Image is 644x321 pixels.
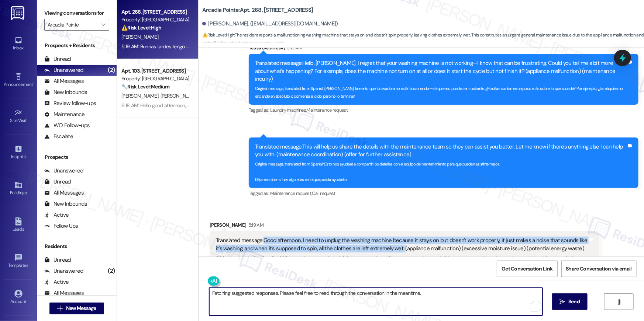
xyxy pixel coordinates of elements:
[33,81,34,86] span: •
[121,24,161,31] strong: ⚠️ Risk Level: High
[121,43,550,50] div: 5:19 AM: Buenas tardes tengo que desenchufarla porque se queda prendida pero no hace nada nomas e...
[27,117,28,122] span: •
[285,44,302,52] div: 5:16 AM
[37,153,117,161] div: Prospects
[49,303,104,314] button: New Message
[4,34,33,54] a: Inbox
[121,16,190,24] div: Property: [GEOGRAPHIC_DATA]
[44,133,73,140] div: Escalate
[44,88,87,96] div: New Inbounds
[312,190,335,196] span: Call request
[202,32,234,38] strong: ⚠️ Risk Level: High
[216,255,579,268] sub: Original message, translated from Spanish : Buenas tardes tengo que desenchufarla porque se queda...
[216,237,588,252] div: Translated message: Good afternoon, I need to unplug the washing machine because it stays on but ...
[560,299,565,305] i: 
[249,188,638,199] div: Tagged as:
[66,304,96,312] span: New Message
[121,83,169,90] strong: 🔧 Risk Level: Medium
[210,221,599,231] div: [PERSON_NAME]
[307,107,348,113] span: Maintenance request
[202,20,338,28] div: [PERSON_NAME]. ([EMAIL_ADDRESS][DOMAIN_NAME])
[552,293,588,310] button: Send
[44,222,78,230] div: Follow Ups
[270,190,312,196] span: Maintenance request ,
[25,153,27,158] span: •
[44,100,96,107] div: Review follow-ups
[44,167,83,175] div: Unanswered
[44,200,87,208] div: New Inbounds
[255,161,500,182] sub: Original message, translated from Spanish : Esto nos ayudará a compartir los detalles con el equi...
[44,278,69,286] div: Active
[44,122,90,129] div: WO Follow-ups
[209,288,543,315] textarea: To enrich screen reader interactions, please activate Accessibility in Grammarly extension settings
[497,261,557,277] button: Get Conversation Link
[255,59,627,83] div: Translated message: Hello, [PERSON_NAME]. I regret that your washing machine is not working—I kno...
[44,66,83,74] div: Unanswered
[11,6,26,20] img: ResiDesk Logo
[4,107,33,126] a: Site Visit •
[616,299,622,305] i: 
[106,265,117,277] div: (2)
[255,143,627,159] div: Translated message: This will help us share the details with the maintenance team so they can ass...
[568,298,580,306] span: Send
[44,211,69,219] div: Active
[44,289,84,297] div: All Messages
[44,178,71,186] div: Unread
[4,143,33,163] a: Insights •
[37,42,117,49] div: Prospects + Residents
[44,55,71,63] div: Unread
[255,86,623,99] sub: Original message, translated from Spanish : [PERSON_NAME]. lamento que tu lavadora no esté funcio...
[4,287,33,307] a: Account
[121,93,161,99] span: [PERSON_NAME]
[37,243,117,250] div: Residents
[48,19,97,31] input: All communities
[28,262,30,267] span: •
[202,31,644,47] span: : The resident reports a malfunctioning washing machine that stays on and doesn't spin properly, ...
[44,256,71,264] div: Unread
[161,93,197,99] span: [PERSON_NAME]
[44,77,84,85] div: All Messages
[4,179,33,199] a: Buildings
[270,107,307,113] span: Laundry machines ,
[249,44,638,54] div: Tessa (ResiDesk)
[106,64,117,76] div: (2)
[121,34,158,40] span: [PERSON_NAME]
[249,105,638,115] div: Tagged as:
[202,6,313,14] b: Arcadia Pointe: Apt. 268, [STREET_ADDRESS]
[44,7,109,19] label: Viewing conversations for
[57,306,63,311] i: 
[121,75,190,83] div: Property: [GEOGRAPHIC_DATA]
[44,111,85,118] div: Maintenance
[4,215,33,235] a: Leads
[247,221,264,229] div: 5:19 AM
[101,22,105,28] i: 
[121,8,190,16] div: Apt. 268, [STREET_ADDRESS]
[4,251,33,271] a: Templates •
[121,67,190,75] div: Apt. 103, [STREET_ADDRESS]
[44,267,83,275] div: Unanswered
[502,265,552,273] span: Get Conversation Link
[566,265,632,273] span: Share Conversation via email
[561,261,637,277] button: Share Conversation via email
[44,189,84,197] div: All Messages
